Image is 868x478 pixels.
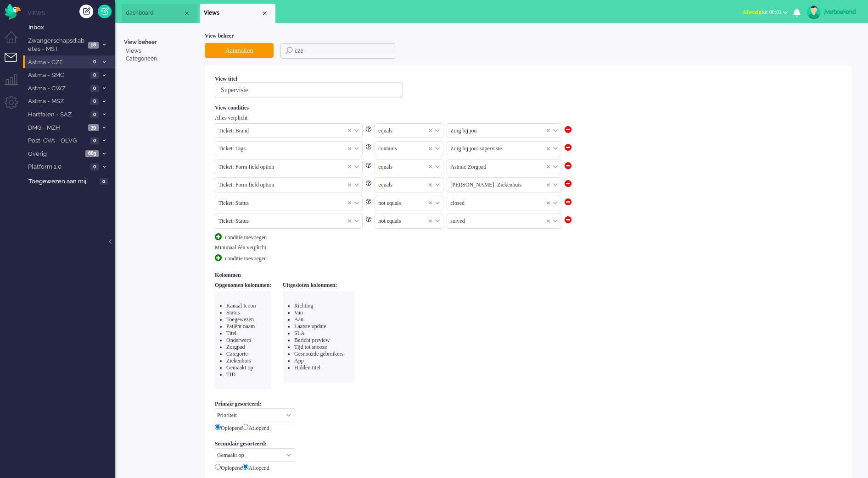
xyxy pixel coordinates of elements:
a: Toegewezen aan mij 0 [27,176,115,186]
span: Ziekenhuis [226,357,251,364]
span: Patiënt naam [226,323,255,330]
span: Categorie [226,351,248,357]
span: Richting [294,302,313,309]
span: Toegewezen [226,316,254,323]
a: Omnidesk [5,6,21,13]
span: 0 [90,137,99,144]
li: Admin menu [5,96,25,116]
span: Zorgpad [226,344,245,350]
a: Quick Ticket [98,5,112,18]
span: 0 [100,178,108,185]
span: App [294,357,304,364]
span: Astma - CZE [27,58,88,67]
img: avatar [807,5,821,19]
input: Zoeken [280,43,395,59]
span: 0 [90,59,99,66]
h4: View beheer [124,39,197,45]
label: Secundair gesorteerd: [215,439,270,448]
span: DMG - MZH [27,124,85,132]
li: Afwezigfor 00:01 [737,3,793,23]
span: Gemaakt op [226,364,253,371]
span: Onderwerp [226,337,251,343]
span: Bericht preview [294,337,330,343]
span: Afwezig [742,9,761,15]
span: Kanaal Icoon [226,302,256,309]
a: Inbox [27,22,115,32]
span: 0 [90,98,99,105]
li: Supervisor menu [5,74,25,95]
span: Toegewezen aan mij [28,177,97,186]
label: View condities [215,104,252,111]
span: Laatste update [294,323,326,330]
div: Oplopend Aflopend [215,462,841,473]
li: Dashboard menu [5,31,25,52]
span: 39 [88,124,99,131]
span: TID [226,371,235,378]
span: dashboard [126,9,183,17]
div: conditie toevoegen [215,254,284,262]
div: View beheer [205,32,851,40]
button: Aanmaken [205,43,274,58]
span: Gesnoozde gebruikers [294,351,343,357]
div: Alles verplicht [215,115,841,121]
span: Platform 1.0 [27,163,88,171]
img: flow_omnibird.svg [5,4,21,20]
li: Viewsettings [200,4,275,23]
a: jverboekend [805,5,859,19]
span: Status [226,309,240,316]
div: Close tab [261,10,269,17]
button: Afwezigfor 00:01 [737,5,793,19]
span: Titel [226,330,236,336]
span: Astma - CWZ [27,84,88,93]
li: Tickets menu [5,53,25,73]
span: Hartfalen - SAZ [27,110,88,119]
span: Tijd tot snooze [294,344,327,350]
label: Kolommen [215,272,244,279]
span: Views [204,9,261,17]
span: Inbox [28,23,115,32]
span: Astma - SMC [27,71,88,80]
span: 0 [90,72,99,79]
span: Post-CVA - OLVG [27,137,88,145]
label: Uitgesloten kolommen: [283,282,337,289]
div: jverboekend [824,7,859,16]
span: Overig [27,150,83,159]
div: Oplopend Aflopend [215,422,841,433]
span: SLA [294,330,305,336]
li: Views [28,9,115,17]
div: Creëer ticket [79,5,93,18]
div: conditie toevoegen [215,233,284,241]
span: Astma - MSZ [27,97,88,106]
div: Minimaal één verplicht [215,244,841,251]
span: 18 [88,42,99,49]
label: View titel [215,76,241,82]
span: Aan [294,316,303,323]
div: Close tab [183,10,190,17]
span: Hidden titel [294,364,320,371]
span: 0 [90,85,99,92]
li: Dashboard [122,4,197,23]
span: 683 [85,150,99,157]
a: Views [124,47,197,55]
a: Categorieën [124,55,197,63]
span: for 00:01 [742,9,782,15]
label: Opgenomen kolommen: [215,282,271,289]
span: 0 [90,164,99,170]
span: Van [294,309,303,316]
span: Zwangerschapsdiabetes - MST [27,37,85,54]
label: Primair gesorteerd: [215,399,264,408]
span: 0 [90,111,99,118]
